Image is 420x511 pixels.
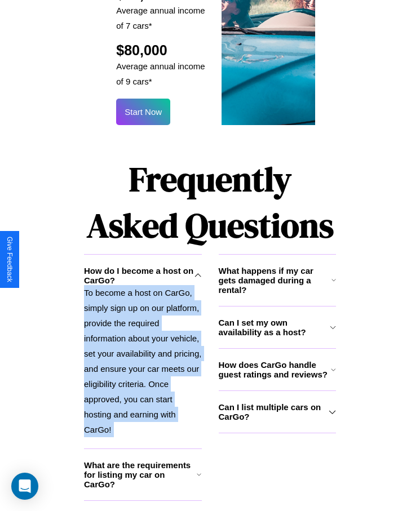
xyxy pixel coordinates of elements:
[219,318,330,337] h3: Can I set my own availability as a host?
[11,473,38,500] div: Open Intercom Messenger
[116,3,210,33] p: Average annual income of 7 cars*
[6,237,14,282] div: Give Feedback
[116,42,210,59] h2: $80,000
[116,99,170,125] button: Start Now
[84,266,194,285] h3: How do I become a host on CarGo?
[219,360,331,379] h3: How does CarGo handle guest ratings and reviews?
[116,59,210,89] p: Average annual income of 9 cars*
[219,402,329,421] h3: Can I list multiple cars on CarGo?
[84,460,197,489] h3: What are the requirements for listing my car on CarGo?
[219,266,331,295] h3: What happens if my car gets damaged during a rental?
[84,150,336,254] h1: Frequently Asked Questions
[84,285,202,437] p: To become a host on CarGo, simply sign up on our platform, provide the required information about...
